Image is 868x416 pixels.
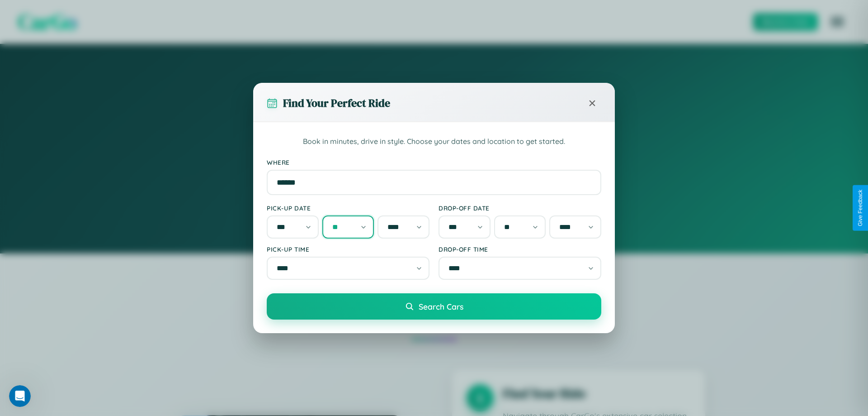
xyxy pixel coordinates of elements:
label: Drop-off Time [439,245,601,253]
span: Search Cars [419,301,463,311]
label: Pick-up Date [267,204,429,212]
button: Search Cars [267,293,601,320]
label: Where [267,158,601,166]
p: Book in minutes, drive in style. Choose your dates and location to get started. [267,136,601,148]
label: Pick-up Time [267,245,429,253]
h3: Find Your Perfect Ride [283,96,390,110]
label: Drop-off Date [439,204,601,212]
